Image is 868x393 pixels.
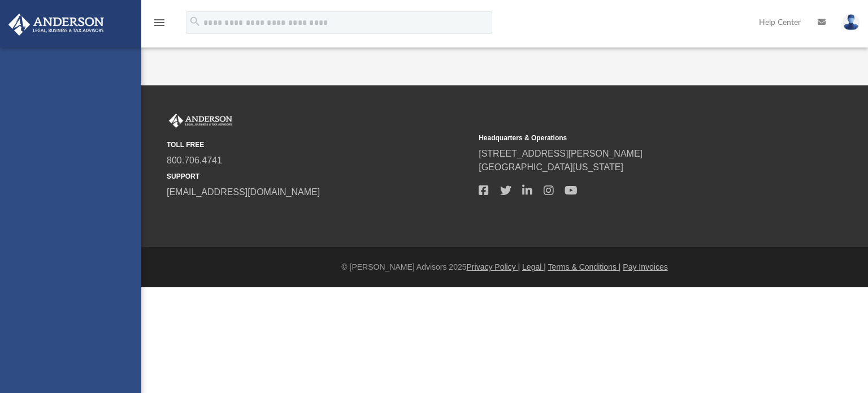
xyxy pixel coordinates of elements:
img: User Pic [843,14,860,31]
i: menu [153,16,166,29]
a: [EMAIL_ADDRESS][DOMAIN_NAME] [167,187,320,197]
i: search [189,15,201,28]
a: Legal | [522,262,546,271]
small: Headquarters & Operations [479,133,783,143]
a: menu [153,21,166,29]
a: [STREET_ADDRESS][PERSON_NAME] [479,149,643,158]
a: 800.706.4741 [167,156,222,165]
img: Anderson Advisors Platinum Portal [5,14,107,36]
img: Anderson Advisors Platinum Portal [167,114,235,128]
a: Terms & Conditions | [548,262,621,271]
small: SUPPORT [167,171,471,182]
a: [GEOGRAPHIC_DATA][US_STATE] [479,162,623,172]
small: TOLL FREE [167,140,471,150]
a: Privacy Policy | [467,262,520,271]
div: © [PERSON_NAME] Advisors 2025 [141,261,868,273]
a: Pay Invoices [623,262,667,271]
